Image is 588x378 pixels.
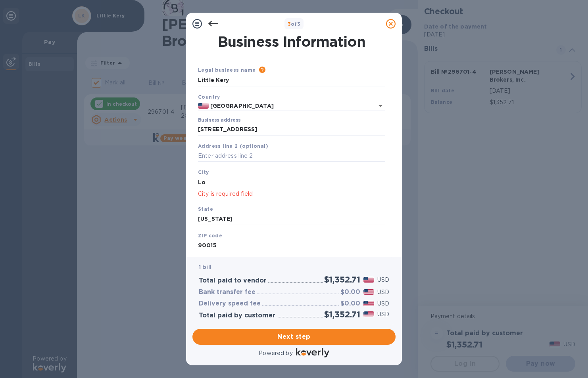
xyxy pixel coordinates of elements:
[196,33,387,50] h1: Business Information
[377,300,389,308] p: USD
[198,150,385,162] input: Enter address line 2
[324,275,360,284] h2: $1,352.71
[198,124,385,136] input: Enter address
[259,349,292,357] p: Powered by
[363,311,374,317] img: USD
[199,264,211,270] b: 1 bill
[377,310,389,319] p: USD
[198,189,385,199] p: City is required field
[324,309,360,319] h2: $1,352.71
[199,312,275,319] h3: Total paid by customer
[296,348,329,357] img: Logo
[199,288,256,296] h3: Bank transfer fee
[198,94,220,100] b: Country
[198,233,222,239] b: ZIP code
[340,300,360,307] h3: $0.00
[198,103,209,109] img: US
[199,300,261,307] h3: Delivery speed fee
[198,74,385,86] input: Enter legal business name
[198,206,213,212] b: State
[199,277,267,284] h3: Total paid to vendor
[198,213,385,225] input: Enter state
[198,67,256,73] b: Legal business name
[198,240,385,252] input: Enter ZIP code
[375,100,386,111] button: Open
[198,143,268,149] b: Address line 2 (optional)
[198,118,240,123] label: Business address
[288,21,291,27] span: 3
[198,176,385,188] input: Enter city
[363,289,374,295] img: USD
[363,277,374,283] img: USD
[209,101,363,111] input: Select country
[363,301,374,306] img: USD
[288,21,301,27] b: of 3
[199,332,389,342] span: Next step
[340,288,360,296] h3: $0.00
[192,329,396,345] button: Next step
[377,288,389,296] p: USD
[198,169,209,175] b: City
[377,276,389,284] p: USD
